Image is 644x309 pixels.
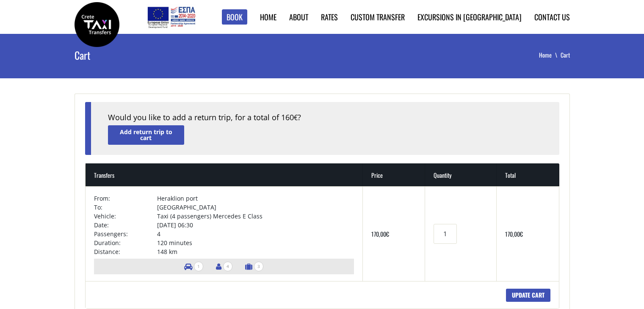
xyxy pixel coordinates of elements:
bdi: 170,00 [371,229,389,238]
td: Date: [94,221,157,229]
div: Would you like to add a return trip, for a total of 160 ? [108,112,542,123]
td: [DATE] 06:30 [157,221,354,229]
a: Home [539,50,561,59]
li: Number of vehicles [180,259,207,274]
input: Transfers quantity [434,224,456,244]
th: Total [497,163,559,186]
a: Rates [321,11,338,22]
a: Home [260,11,276,22]
td: Passengers: [94,229,157,238]
span: € [386,229,389,238]
td: Taxi (4 passengers) Mercedes E Class [157,212,354,221]
span: 3 [254,262,263,271]
a: Contact us [534,11,570,22]
a: Crete Taxi Transfers | Crete Taxi Transfers Cart | Crete Taxi Transfers [75,19,119,28]
span: € [520,229,523,238]
td: 120 minutes [157,238,354,247]
a: Book [222,9,247,25]
td: Heraklion port [157,194,354,203]
th: Transfers [86,163,363,186]
td: [GEOGRAPHIC_DATA] [157,203,354,212]
span: 4 [223,262,232,271]
img: e-bannersEUERDF180X90.jpg [146,4,196,30]
h1: Cart [75,34,241,76]
img: Crete Taxi Transfers | Crete Taxi Transfers Cart | Crete Taxi Transfers [75,2,119,47]
td: From: [94,194,157,203]
a: Add return trip to cart [108,125,184,144]
td: Vehicle: [94,212,157,221]
li: Number of luggage items [241,259,268,274]
td: Distance: [94,247,157,256]
td: 148 km [157,247,354,256]
li: Cart [561,51,570,59]
a: Excursions in [GEOGRAPHIC_DATA] [417,11,522,22]
a: Custom Transfer [351,11,405,22]
span: 1 [194,262,203,271]
td: To: [94,203,157,212]
a: About [289,11,308,22]
td: Duration: [94,238,157,247]
th: Price [363,163,425,186]
th: Quantity [425,163,497,186]
td: 4 [157,229,354,238]
input: Update cart [506,289,550,302]
li: Number of passengers [212,259,237,274]
span: € [294,113,298,122]
bdi: 170,00 [505,229,523,238]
